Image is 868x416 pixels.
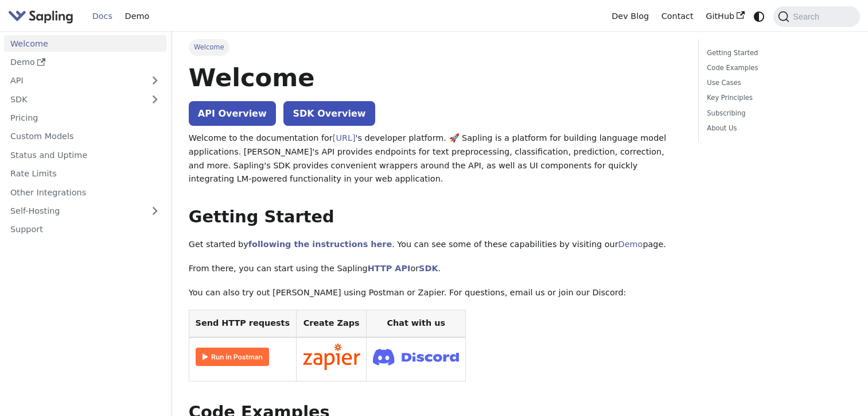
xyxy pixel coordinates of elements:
[707,78,847,88] a: Use Cases
[368,264,411,273] a: HTTP API
[189,238,682,252] p: Get started by . You can see some of these capabilities by visiting our page.
[189,262,682,276] p: From there, you can start using the Sapling or .
[618,240,643,249] a: Demo
[4,165,166,182] a: Rate Limits
[8,8,77,25] a: Sapling.aiSapling.ai
[699,7,750,25] a: GitHub
[4,147,166,163] a: Status and Uptime
[419,264,438,273] a: SDK
[8,8,73,25] img: Sapling.ai
[605,7,655,25] a: Dev Blog
[189,286,682,300] p: You can also try out [PERSON_NAME] using Postman or Zapier. For questions, email us or join our D...
[707,123,847,134] a: About Us
[143,91,166,107] button: Expand sidebar category 'SDK'
[196,348,269,366] img: Run in Postman
[707,93,847,103] a: Key Principles
[119,7,155,25] a: Demo
[367,310,466,337] th: Chat with us
[143,72,166,89] button: Expand sidebar category 'API'
[4,72,143,89] a: API
[303,344,360,370] img: Connect in Zapier
[189,207,682,228] h2: Getting Started
[189,62,682,93] h1: Welcome
[655,7,700,25] a: Contact
[4,54,166,71] a: Demo
[248,240,392,249] a: following the instructions here
[789,12,826,21] span: Search
[4,91,143,107] a: SDK
[4,35,166,52] a: Welcome
[283,101,375,126] a: SDK Overview
[189,132,682,186] p: Welcome to the documentation for 's developer platform. 🚀 Sapling is a platform for building lang...
[86,7,119,25] a: Docs
[189,101,276,126] a: API Overview
[189,39,682,55] nav: Breadcrumbs
[707,63,847,74] a: Code Examples
[4,221,166,238] a: Support
[296,310,367,337] th: Create Zaps
[4,203,166,219] a: Self-Hosting
[189,310,296,337] th: Send HTTP requests
[773,6,859,27] button: Search (Command+K)
[4,184,166,201] a: Other Integrations
[707,48,847,59] a: Getting Started
[373,345,459,369] img: Join Discord
[189,39,229,55] span: Welcome
[333,133,356,142] a: [URL]
[707,108,847,119] a: Subscribing
[751,8,768,25] button: Switch between dark and light mode (currently system mode)
[4,110,166,126] a: Pricing
[4,128,166,145] a: Custom Models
